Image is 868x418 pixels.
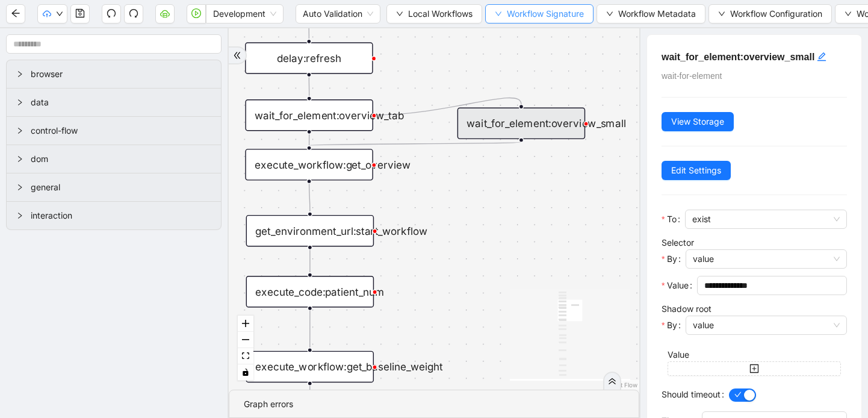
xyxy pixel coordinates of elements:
span: value [693,316,840,334]
div: execute_workflow:get_baseline_weight [246,351,374,382]
div: delay:refresh [245,42,373,73]
div: wait_for_element:overview_small [457,108,586,139]
span: Auto Validation [303,5,373,23]
button: save [70,4,90,23]
span: Workflow Metadata [618,7,696,20]
span: down [56,10,63,17]
div: general [7,173,221,201]
div: data [7,89,221,116]
span: dom [31,152,211,166]
span: Value [667,279,689,292]
button: toggle interactivity [238,364,253,381]
button: cloud-uploaddown [37,4,67,23]
div: wait_for_element:overview_tab [245,99,373,131]
span: arrow-left [11,8,20,18]
span: wait-for-element [662,71,722,81]
span: play-circle [191,8,201,18]
span: edit [817,52,826,61]
span: right [16,155,23,163]
span: Workflow Signature [507,7,584,20]
span: cloud-server [160,8,170,18]
span: control-flow [31,124,211,137]
div: get_environment_url:start_workflow [246,215,374,246]
button: undo [102,4,121,23]
label: Shadow root [662,304,711,314]
div: execute_workflow:get_overview [245,149,373,180]
span: To [667,213,677,226]
div: interaction [7,202,221,229]
span: double-right [233,51,241,60]
span: down [495,10,502,17]
button: zoom out [238,332,253,348]
g: Edge from wait_for_element:overview_tab to wait_for_element:overview_small [377,98,521,114]
div: Value [668,348,841,361]
span: double-right [608,377,616,385]
button: downLocal Workflows [386,4,482,23]
span: exist [692,210,840,228]
button: redo [124,4,143,23]
span: Local Workflows [408,7,473,20]
span: browser [31,67,211,81]
div: control-flow [7,117,221,145]
span: right [16,99,23,106]
span: right [16,70,23,78]
span: redo [129,8,138,18]
button: cloud-server [155,4,175,23]
span: By [667,252,677,266]
div: Graph errors [244,398,624,411]
span: Should timeout [662,388,721,401]
span: By [667,319,677,332]
span: down [396,10,403,17]
span: View Storage [671,115,724,128]
span: data [31,96,211,109]
button: zoom in [238,316,253,332]
span: Edit Settings [671,164,721,177]
div: execute_code:patient_num [246,276,374,307]
span: value [693,250,840,268]
div: click to edit id [817,49,826,64]
span: down [845,10,852,17]
g: Edge from wait_for_element:overview_small to execute_workflow:get_overview [309,142,521,145]
span: right [16,212,23,219]
span: cloud-upload [43,10,51,18]
span: plus-square [749,364,759,373]
span: general [31,181,211,194]
button: View Storage [662,112,734,131]
span: Workflow Configuration [730,7,822,20]
span: right [16,184,23,191]
button: downWorkflow Configuration [708,4,832,23]
span: interaction [31,209,211,222]
button: Edit Settings [662,161,731,180]
span: save [75,8,85,18]
span: undo [107,8,116,18]
button: play-circle [187,4,206,23]
button: arrow-left [6,4,25,23]
span: down [718,10,725,17]
button: downWorkflow Signature [485,4,594,23]
button: downWorkflow Metadata [597,4,705,23]
div: browser [7,60,221,88]
h5: wait_for_element:overview_small [662,49,847,64]
label: Selector [662,237,694,248]
div: dom [7,145,221,173]
button: plus-square [668,361,841,376]
span: down [606,10,613,17]
span: Development [213,5,276,23]
button: fit view [238,348,253,364]
a: React Flow attribution [606,381,637,388]
span: right [16,127,23,134]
